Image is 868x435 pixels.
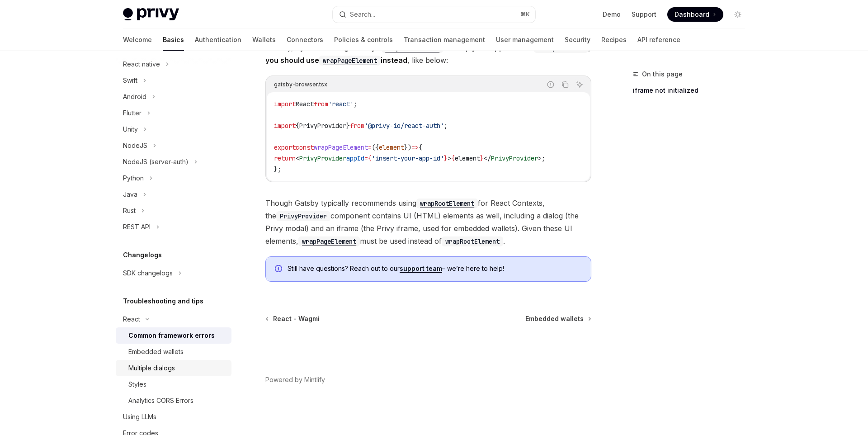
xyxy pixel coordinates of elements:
code: wrapPageElement [298,236,360,246]
span: PrivyProvider [491,154,538,162]
a: Common framework errors [116,327,231,344]
div: NodeJS [123,140,147,151]
a: User management [496,29,554,51]
span: Still have questions? Reach out to our – we’re here to help! [288,264,582,273]
span: React - Wagmi [273,314,320,323]
a: wrapPageElement [298,236,360,246]
code: PrivyProvider [276,211,330,221]
a: Connectors [287,29,323,51]
a: API reference [637,29,680,51]
span: </ [484,154,491,162]
a: Support [632,10,656,19]
code: wrapRootElement [442,236,503,246]
span: from [350,122,364,130]
img: light logo [123,8,179,21]
svg: Info [275,265,284,274]
span: Dashboard [675,10,709,19]
span: On this page [642,69,683,80]
button: Toggle Android section [116,89,231,105]
span: React [296,100,314,108]
a: Using LLMs [116,409,231,425]
button: Ask AI [574,79,585,90]
span: ({ [372,143,379,151]
button: Report incorrect code [545,79,557,90]
a: Analytics CORS Errors [116,392,231,409]
div: Embedded wallets [128,346,184,357]
button: Toggle Rust section [116,203,231,219]
a: Security [565,29,590,51]
a: Powered by Mintlify [265,375,325,384]
div: Multiple dialogs [128,363,175,374]
a: wrapRootElement [416,199,478,208]
button: Toggle React section [116,311,231,327]
button: Toggle Swift section [116,72,231,89]
a: support team [400,265,442,273]
div: Swift [123,75,137,86]
div: Analytics CORS Errors [128,395,193,406]
a: Embedded wallets [116,344,231,360]
a: Transaction management [404,29,485,51]
h5: Troubleshooting and tips [123,296,203,307]
span: Though Gatsby typically recommends using for React Contexts, the component contains UI (HTML) ele... [265,197,591,247]
div: gatsby-browser.tsx [274,79,327,90]
a: Recipes [601,29,627,51]
a: wrapRootElement [382,43,443,52]
a: Dashboard [667,7,723,22]
a: Welcome [123,29,152,51]
a: Basics [163,29,184,51]
span: ; [354,100,357,108]
div: Rust [123,205,136,216]
span: PrivyProvider [299,154,346,162]
button: Toggle Flutter section [116,105,231,121]
div: Styles [128,379,146,390]
a: iframe not initialized [633,83,752,98]
span: > [448,154,451,162]
div: Java [123,189,137,200]
span: = [364,154,368,162]
span: }; [274,165,281,173]
button: Toggle Unity section [116,121,231,137]
div: NodeJS (server-auth) [123,156,189,167]
button: Toggle NodeJS (server-auth) section [116,154,231,170]
span: { [451,154,455,162]
a: Wallets [252,29,276,51]
div: Unity [123,124,138,135]
span: element [455,154,480,162]
a: React - Wagmi [266,314,320,323]
span: { [419,143,422,151]
code: wrapPageElement [319,56,381,66]
div: REST API [123,222,151,232]
span: } [444,154,448,162]
span: return [274,154,296,162]
span: } [480,154,484,162]
a: Demo [603,10,621,19]
a: Authentication [195,29,241,51]
span: 'react' [328,100,354,108]
span: from [314,100,328,108]
button: Toggle REST API section [116,219,231,235]
button: Toggle Python section [116,170,231,186]
span: }) [404,143,411,151]
span: import [274,122,296,130]
div: Android [123,91,146,102]
span: '@privy-io/react-auth' [364,122,444,130]
span: import [274,100,296,108]
span: const [296,143,314,151]
a: Styles [116,376,231,392]
button: Toggle NodeJS section [116,137,231,154]
span: Namely, , like below: [265,41,591,66]
div: Flutter [123,108,142,118]
a: Embedded wallets [525,314,590,323]
div: Common framework errors [128,330,215,341]
a: wrapPageElement [319,56,381,65]
span: ⌘ K [520,11,530,18]
span: PrivyProvider [299,122,346,130]
span: appId [346,154,364,162]
button: Open search [333,6,535,23]
span: ; [542,154,545,162]
span: < [296,154,299,162]
span: } [346,122,350,130]
button: Toggle Java section [116,186,231,203]
button: Toggle SDK changelogs section [116,265,231,281]
span: = [368,143,372,151]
